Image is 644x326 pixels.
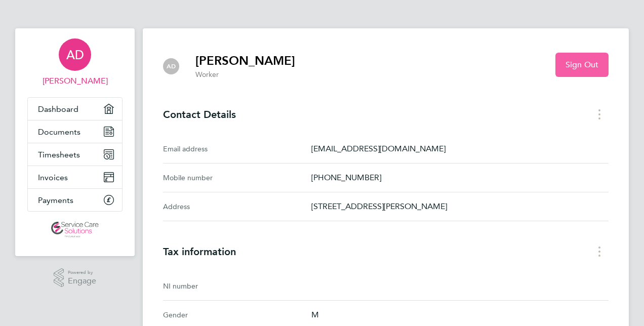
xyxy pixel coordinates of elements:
h2: [PERSON_NAME] [195,53,295,69]
p: Worker [195,70,295,80]
p: [EMAIL_ADDRESS][DOMAIN_NAME] [311,143,609,155]
a: Go to home page [27,222,123,238]
span: Timesheets [38,150,80,159]
span: Invoices [38,173,68,182]
img: servicecare-logo-retina.png [51,222,99,238]
span: AD [167,63,176,70]
p: [STREET_ADDRESS][PERSON_NAME] [311,200,609,213]
span: AD [66,48,84,61]
h3: Tax information [163,246,609,258]
div: Address [163,200,311,213]
div: Anthony Downey [163,58,179,74]
a: Documents [28,120,122,143]
span: Anthony Downey [27,75,123,87]
div: Email address [163,143,311,155]
span: Dashboard [38,104,78,114]
a: Timesheets [28,143,122,166]
a: Powered byEngage [54,268,97,288]
button: Tax information menu [590,243,609,259]
span: Payments [38,195,73,205]
span: Documents [38,127,80,137]
p: [PHONE_NUMBER] [311,172,609,184]
div: NI number [163,280,311,292]
div: Mobile number [163,172,311,184]
nav: Main navigation [15,28,135,256]
span: Powered by [68,268,96,277]
a: Payments [28,189,122,211]
span: Engage [68,277,96,286]
p: M [311,309,609,321]
div: Gender [163,309,311,321]
button: Contact Details menu [590,106,609,122]
a: Dashboard [28,98,122,120]
h3: Contact Details [163,108,609,120]
a: Invoices [28,166,122,188]
a: AD[PERSON_NAME] [27,38,123,87]
button: Sign Out [555,53,609,77]
span: Sign Out [566,60,598,70]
